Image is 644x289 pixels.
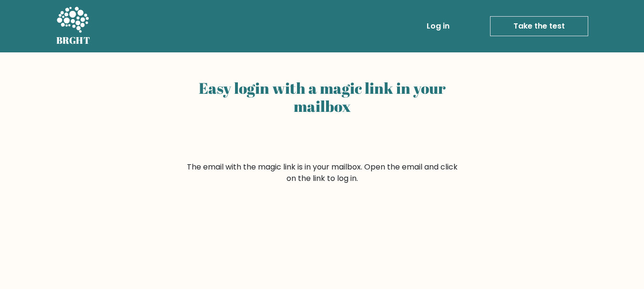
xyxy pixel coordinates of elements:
h5: BRGHT [56,35,91,46]
form: The email with the magic link is in your mailbox. Open the email and click on the link to log in. [185,161,460,184]
h2: Easy login with a magic link in your mailbox [185,79,460,116]
a: BRGHT [56,4,91,49]
a: Log in [423,17,453,36]
a: Take the test [490,16,588,36]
